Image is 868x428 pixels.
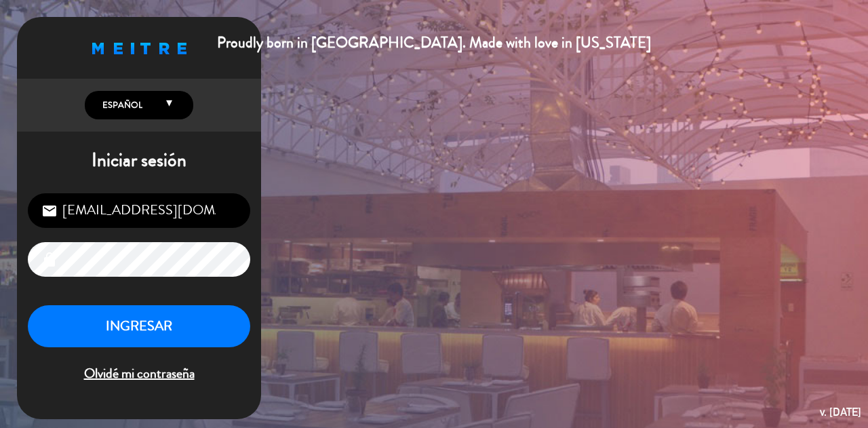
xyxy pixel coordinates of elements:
i: lock [41,252,58,268]
button: INGRESAR [28,305,250,348]
span: Español [99,98,142,112]
input: Correo Electrónico [28,193,250,228]
div: v. [DATE] [820,403,861,421]
i: email [41,203,58,219]
h1: Iniciar sesión [17,149,261,172]
span: Olvidé mi contraseña [28,363,250,385]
